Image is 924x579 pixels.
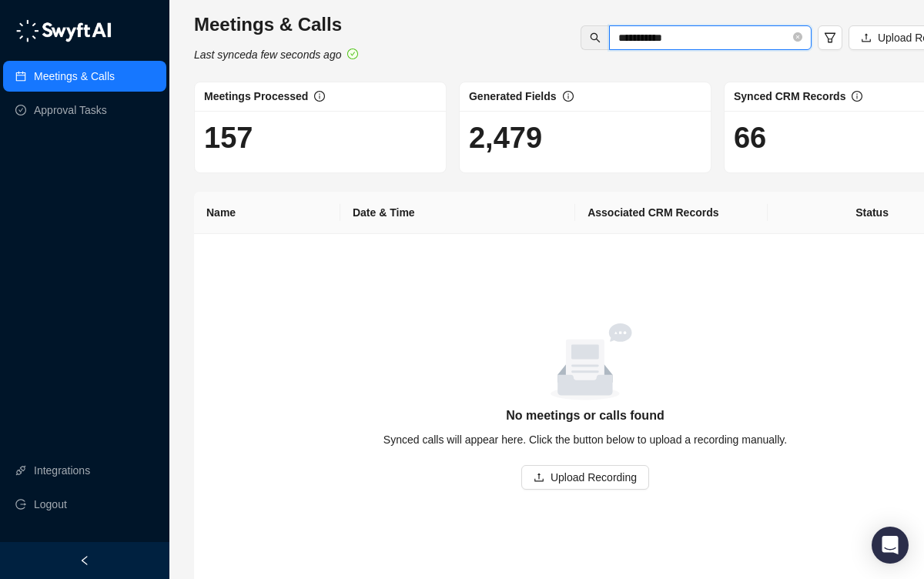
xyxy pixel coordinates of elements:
[534,472,544,483] span: upload
[861,32,872,43] span: upload
[469,90,557,102] span: Generated Fields
[314,91,325,102] span: info-circle
[872,527,909,564] div: Open Intercom Messenger
[15,19,112,42] img: logo-05li4sbe.png
[575,192,768,234] th: Associated CRM Records
[793,31,802,45] span: close-circle
[194,12,358,37] h3: Meetings & Calls
[204,90,308,102] span: Meetings Processed
[34,455,90,486] a: Integrations
[34,61,115,92] a: Meetings & Calls
[34,95,107,126] a: Approval Tasks
[383,433,787,446] span: Synced calls will appear here. Click the button below to upload a recording manually.
[824,32,836,44] span: filter
[347,49,358,59] span: check-circle
[204,120,437,156] h1: 157
[590,32,601,43] span: search
[194,49,341,61] i: Last synced a few seconds ago
[34,489,67,520] span: Logout
[852,91,862,102] span: info-circle
[469,120,701,156] h1: 2,479
[563,91,574,102] span: info-circle
[340,192,575,234] th: Date & Time
[79,555,90,566] span: left
[551,469,637,486] span: Upload Recording
[15,499,26,510] span: logout
[793,32,802,42] span: close-circle
[521,465,649,490] button: Upload Recording
[734,90,845,102] span: Synced CRM Records
[194,192,340,234] th: Name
